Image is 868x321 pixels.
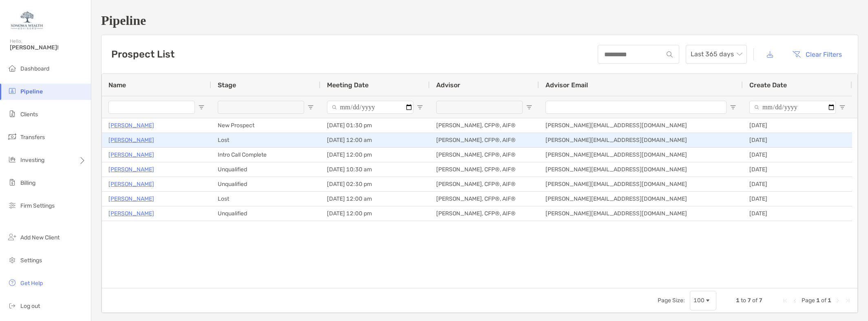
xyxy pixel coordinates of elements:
div: [PERSON_NAME][EMAIL_ADDRESS][DOMAIN_NAME] [539,162,743,177]
div: Unqualified [211,177,320,191]
img: firm-settings icon [7,200,17,210]
a: [PERSON_NAME] [108,164,154,175]
span: Last 365 days [691,45,742,63]
img: Zoe Logo [10,3,44,33]
img: pipeline icon [7,86,17,96]
img: get-help icon [7,278,17,288]
span: Stage [218,81,236,89]
h1: Pipeline [101,13,858,28]
button: Open Filter Menu [307,104,314,111]
h3: Prospect List [111,49,174,60]
div: [DATE] 02:30 pm [320,177,430,191]
span: Dashboard [20,65,49,72]
a: [PERSON_NAME] [108,194,154,204]
a: [PERSON_NAME] [108,120,154,131]
div: [DATE] [743,177,852,191]
span: 1 [828,297,831,304]
div: Lost [211,192,320,206]
div: [DATE] [743,148,852,162]
a: [PERSON_NAME] [108,208,154,219]
div: [PERSON_NAME][EMAIL_ADDRESS][DOMAIN_NAME] [539,206,743,221]
img: investing icon [7,155,17,164]
span: 7 [747,297,751,304]
div: [PERSON_NAME][EMAIL_ADDRESS][DOMAIN_NAME] [539,118,743,133]
img: settings icon [7,255,17,265]
div: [DATE] 12:00 pm [320,206,430,221]
div: [DATE] 12:00 pm [320,148,430,162]
div: [PERSON_NAME], CFP®, AIF® [430,162,539,177]
span: 7 [759,297,762,304]
div: Unqualified [211,206,320,221]
span: Transfers [20,134,45,141]
input: Advisor Email Filter Input [546,101,727,114]
img: add_new_client icon [7,232,17,242]
span: of [752,297,758,304]
div: Previous Page [792,297,798,304]
button: Open Filter Menu [526,104,532,111]
span: Meeting Date [327,81,369,89]
a: [PERSON_NAME] [108,135,154,145]
input: Name Filter Input [108,101,195,114]
div: Lost [211,133,320,147]
span: Settings [20,257,42,264]
div: [PERSON_NAME], CFP®, AIF® [430,133,539,147]
div: [PERSON_NAME][EMAIL_ADDRESS][DOMAIN_NAME] [539,148,743,162]
button: Clear Filters [786,45,848,63]
div: [PERSON_NAME], CFP®, AIF® [430,148,539,162]
div: [DATE] [743,118,852,133]
span: Firm Settings [20,202,55,209]
div: Intro Call Complete [211,148,320,162]
div: [DATE] [743,192,852,206]
button: Open Filter Menu [839,104,846,111]
img: billing icon [7,177,17,187]
div: 100 [694,297,705,304]
span: Advisor [436,81,460,89]
img: transfers icon [7,132,17,142]
a: [PERSON_NAME] [108,179,154,189]
button: Open Filter Menu [198,104,205,111]
button: Open Filter Menu [730,104,736,111]
span: Log out [20,303,40,310]
span: Page [802,297,815,304]
div: [PERSON_NAME], CFP®, AIF® [430,177,539,191]
span: of [821,297,826,304]
span: 1 [736,297,740,304]
div: [PERSON_NAME], CFP®, AIF® [430,118,539,133]
span: Create Date [749,81,787,89]
span: Pipeline [20,88,43,95]
div: First Page [782,297,788,304]
img: dashboard icon [7,63,17,73]
div: [PERSON_NAME], CFP®, AIF® [430,192,539,206]
div: [PERSON_NAME][EMAIL_ADDRESS][DOMAIN_NAME] [539,133,743,147]
span: Add New Client [20,234,60,241]
span: Get Help [20,280,43,287]
div: Page Size: [658,297,685,304]
div: Last Page [844,297,851,304]
div: Page Size [690,291,716,310]
div: [DATE] 01:30 pm [320,118,430,133]
div: [DATE] [743,162,852,177]
span: Clients [20,111,38,118]
div: [DATE] [743,206,852,221]
div: Next Page [835,297,841,304]
div: [PERSON_NAME], CFP®, AIF® [430,206,539,221]
span: [PERSON_NAME]! [10,44,86,51]
div: [DATE] 12:00 am [320,192,430,206]
span: Investing [20,157,44,164]
div: Unqualified [211,162,320,177]
button: Open Filter Menu [417,104,423,111]
span: Advisor Email [546,81,588,89]
input: Meeting Date Filter Input [327,101,413,114]
span: 1 [816,297,820,304]
span: to [741,297,746,304]
img: clients icon [7,109,17,119]
span: Name [108,81,126,89]
a: [PERSON_NAME] [108,150,154,160]
div: [DATE] 12:00 am [320,133,430,147]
